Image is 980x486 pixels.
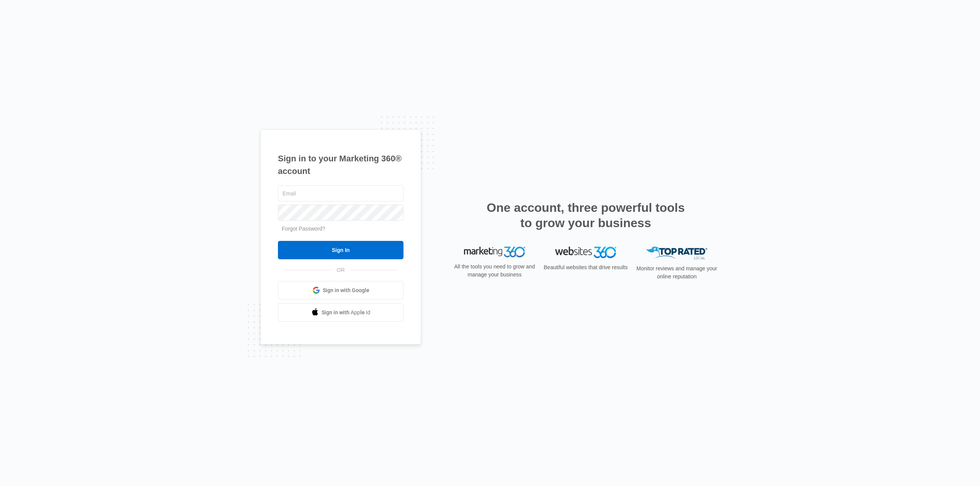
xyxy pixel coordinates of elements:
[646,247,707,259] img: Top Rated Local
[323,286,369,294] span: Sign in with Google
[555,247,616,258] img: Websites 360
[543,263,629,271] p: Beautiful websites that drive results
[278,185,403,202] input: Email
[634,265,720,281] p: Monitor reviews and manage your online reputation
[332,266,350,274] span: OR
[278,303,403,322] a: Sign in with Apple Id
[282,226,325,232] a: Forgot Password?
[278,152,403,177] h1: Sign in to your Marketing 360® account
[484,200,687,231] h2: One account, three powerful tools to grow your business
[322,309,371,317] span: Sign in with Apple Id
[464,247,525,257] img: Marketing 360
[452,263,537,279] p: All the tools you need to grow and manage your business
[278,241,403,259] input: Sign In
[278,281,403,299] a: Sign in with Google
